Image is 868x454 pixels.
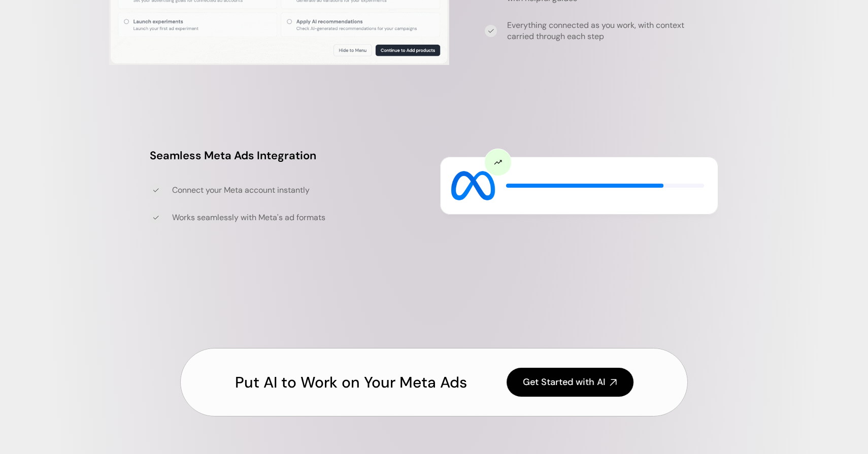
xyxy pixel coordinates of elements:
[153,215,159,221] img: tick icon
[150,148,424,164] h3: Seamless Meta Ads Integration
[153,187,159,193] img: tick icon
[172,185,424,196] h4: Connect your Meta account instantly
[488,28,494,34] img: tick icon
[523,376,605,389] h4: Get Started with AI
[235,372,467,393] h2: Put AI to Work on Your Meta Ads
[507,368,633,397] a: Get Started with AI
[507,31,759,42] p: carried through each step
[172,212,424,223] h4: Works seamlessly with Meta's ad formats
[507,20,759,31] p: Everything connected as you work, with context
